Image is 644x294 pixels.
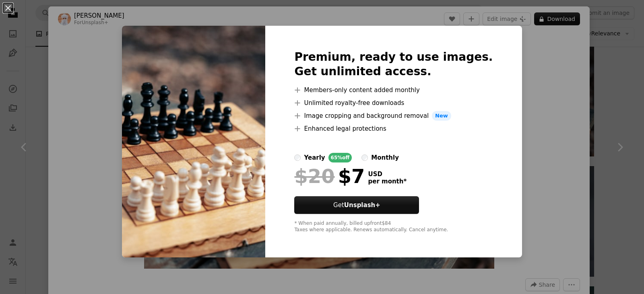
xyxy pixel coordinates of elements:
input: monthly [361,154,368,161]
img: premium_photo-1672855191351-e26398f27e5f [122,26,265,257]
button: GetUnsplash+ [294,196,419,214]
div: 65% off [328,153,352,162]
div: $7 [294,166,365,187]
li: Members-only content added monthly [294,85,493,95]
li: Unlimited royalty-free downloads [294,98,493,108]
span: per month * [368,178,407,185]
li: Enhanced legal protections [294,124,493,134]
input: yearly65%off [294,154,301,161]
div: yearly [304,153,325,162]
div: * When paid annually, billed upfront $84 Taxes where applicable. Renews automatically. Cancel any... [294,220,493,233]
div: monthly [371,153,399,162]
h2: Premium, ready to use images. Get unlimited access. [294,50,493,79]
span: $20 [294,166,334,187]
span: New [432,111,451,121]
li: Image cropping and background removal [294,111,493,121]
span: USD [368,171,407,178]
strong: Unsplash+ [344,201,380,209]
